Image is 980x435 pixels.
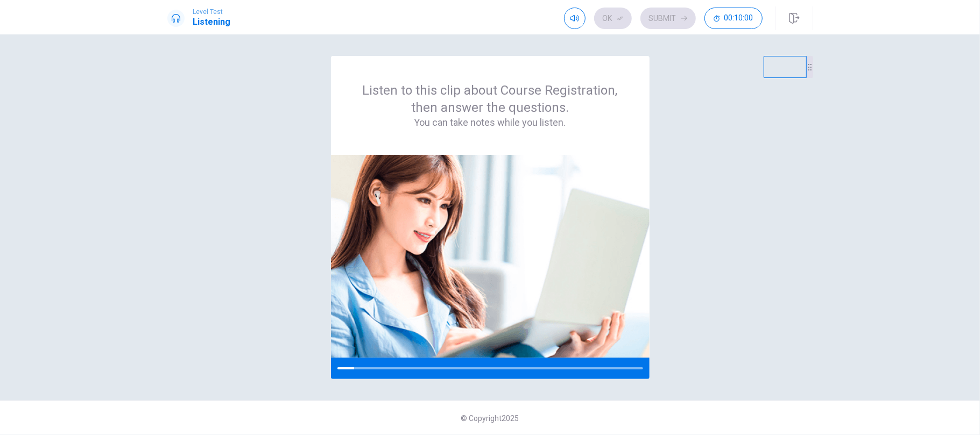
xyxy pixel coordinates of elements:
h4: You can take notes while you listen. [357,116,624,129]
button: 00:10:00 [704,8,763,29]
h1: Listening [193,16,231,28]
span: Level Test [193,8,231,16]
iframe: Intercom live chat [943,398,969,424]
img: passage image [331,155,650,358]
span: 00:10:00 [724,14,753,23]
span: © Copyright 2025 [461,414,519,423]
div: Listen to this clip about Course Registration, then answer the questions. [357,82,624,129]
